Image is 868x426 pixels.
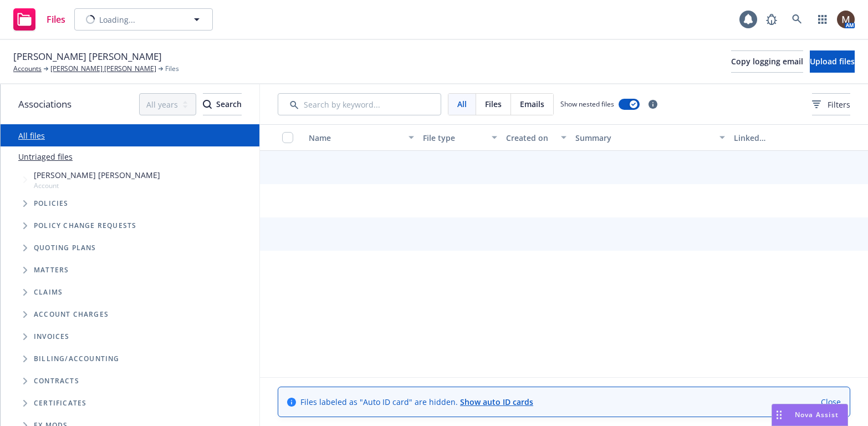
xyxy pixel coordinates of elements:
span: All [457,98,467,110]
span: Filters [828,99,850,110]
span: Files labeled as "Auto ID card" are hidden. [300,396,533,408]
button: Name [304,124,418,151]
button: Summary [571,124,729,151]
span: Files [165,64,179,74]
span: Policies [34,200,69,207]
div: Tree Example [1,167,259,348]
div: Search [203,94,242,115]
svg: Search [203,100,212,109]
div: Drag to move [772,404,786,425]
button: Upload files [810,50,855,73]
span: Filters [812,99,850,110]
span: Certificates [34,400,86,407]
input: Select all [282,132,293,143]
span: Nova Assist [795,410,839,419]
span: Invoices [34,333,70,340]
span: Loading... [99,14,135,26]
div: Summary [575,132,713,144]
span: Emails [520,98,544,110]
a: [PERSON_NAME] [PERSON_NAME] [50,64,156,74]
button: Nova Assist [772,404,848,426]
a: Accounts [13,64,42,74]
button: Copy logging email [731,50,803,73]
div: File type [423,132,485,144]
a: Files [9,4,70,35]
button: Linked associations [729,124,813,151]
button: Created on [502,124,571,151]
button: File type [418,124,502,151]
span: Upload files [810,56,855,67]
span: Account [34,181,160,190]
input: Search by keyword... [278,93,441,115]
span: Files [485,98,502,110]
span: Copy logging email [731,56,803,67]
span: Show nested files [560,99,614,109]
button: SearchSearch [203,93,242,115]
span: Files [47,15,65,24]
span: [PERSON_NAME] [PERSON_NAME] [34,169,160,181]
span: Quoting plans [34,245,96,251]
a: Untriaged files [18,151,73,163]
a: Close [821,396,841,408]
button: Filters [812,93,850,115]
span: Contracts [34,378,79,384]
div: Linked associations [734,132,808,144]
a: Search [786,8,808,31]
img: photo [837,11,855,28]
a: Show auto ID cards [460,397,533,407]
span: Matters [34,267,69,273]
span: Associations [18,97,72,111]
div: Name [309,132,402,144]
a: Report a Bug [760,8,783,31]
span: Account charges [34,311,109,318]
div: Created on [506,132,554,144]
span: Claims [34,289,63,296]
a: All files [18,130,45,141]
span: [PERSON_NAME] [PERSON_NAME] [13,49,162,64]
span: Billing/Accounting [34,356,120,362]
a: Switch app [811,8,834,31]
button: Loading... [74,8,213,31]
span: Policy change requests [34,222,136,229]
